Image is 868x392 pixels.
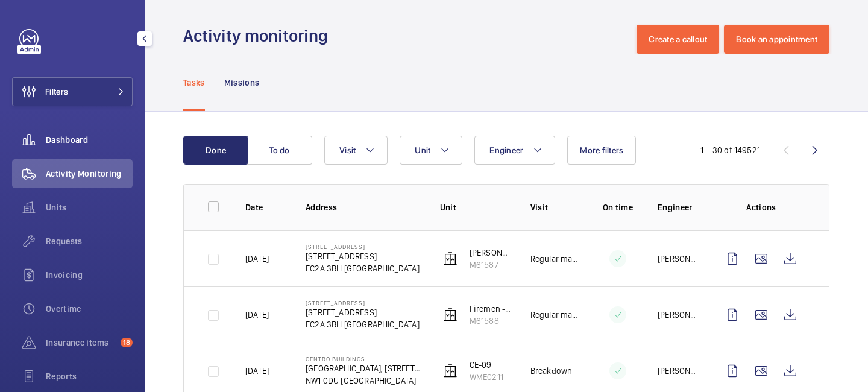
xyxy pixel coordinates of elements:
[306,318,420,330] p: EC2A 3BH [GEOGRAPHIC_DATA]
[306,262,420,274] p: EC2A 3BH [GEOGRAPHIC_DATA]
[580,145,623,155] span: More filters
[658,365,699,377] p: [PERSON_NAME]
[470,259,511,271] p: M61587
[530,253,578,265] p: Regular maintenance
[306,355,421,362] p: Centro Buildings
[470,247,511,259] p: [PERSON_NAME] Lift No 1 LH
[46,337,116,349] span: Insurance items
[183,136,248,165] button: Done
[45,86,68,98] span: Filters
[415,145,430,155] span: Unit
[530,365,573,377] p: Breakdown
[46,303,133,315] span: Overtime
[245,253,269,265] p: [DATE]
[658,201,699,213] p: Engineer
[339,145,356,155] span: Visit
[658,253,699,265] p: [PERSON_NAME]
[224,77,260,89] p: Missions
[470,371,503,383] p: WME0211
[306,306,420,318] p: [STREET_ADDRESS]
[12,77,133,106] button: Filters
[700,144,760,156] div: 1 – 30 of 149521
[470,359,503,371] p: CE-09
[306,243,420,250] p: [STREET_ADDRESS]
[245,365,269,377] p: [DATE]
[306,299,420,306] p: [STREET_ADDRESS]
[245,309,269,321] p: [DATE]
[46,201,133,213] span: Units
[443,251,458,266] img: elevator.svg
[245,201,286,213] p: Date
[443,364,458,378] img: elevator.svg
[306,375,421,387] p: NW1 0DU [GEOGRAPHIC_DATA]
[46,235,133,247] span: Requests
[718,201,805,213] p: Actions
[489,145,523,155] span: Engineer
[306,250,420,262] p: [STREET_ADDRESS]
[443,308,458,322] img: elevator.svg
[530,201,578,213] p: Visit
[46,269,133,281] span: Invoicing
[46,168,133,180] span: Activity Monitoring
[637,25,719,54] button: Create a callout
[530,309,578,321] p: Regular maintenance
[183,77,205,89] p: Tasks
[567,136,636,165] button: More filters
[306,201,421,213] p: Address
[324,136,388,165] button: Visit
[247,136,312,165] button: To do
[306,362,421,375] p: [GEOGRAPHIC_DATA], [STREET_ADDRESS][PERSON_NAME]
[470,315,511,327] p: M61588
[46,370,133,382] span: Reports
[658,309,699,321] p: [PERSON_NAME]
[400,136,462,165] button: Unit
[121,338,133,347] span: 18
[183,25,335,47] h1: Activity monitoring
[46,134,133,146] span: Dashboard
[724,25,829,54] button: Book an appointment
[440,201,511,213] p: Unit
[470,303,511,315] p: Firemen - [PERSON_NAME] passenger RH L2
[474,136,555,165] button: Engineer
[597,201,638,213] p: On time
